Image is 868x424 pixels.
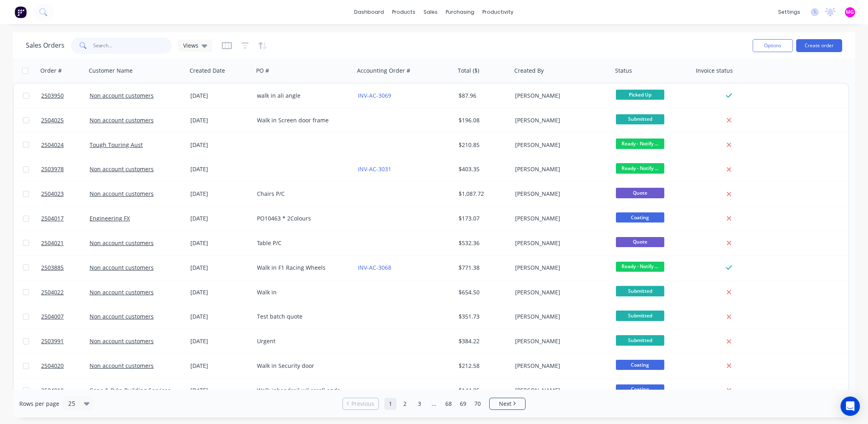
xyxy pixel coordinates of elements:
a: dashboard [351,6,388,18]
div: Order # [40,67,62,75]
div: [PERSON_NAME] [515,386,605,395]
span: Views [183,41,198,50]
div: $210.85 [459,141,506,149]
span: 2504017 [41,214,64,222]
div: Walk in Security door [257,362,346,370]
img: Factory [15,6,27,18]
span: 2504020 [41,362,64,370]
div: $654.50 [459,288,506,296]
span: Previous [351,400,374,408]
a: Previous page [343,400,378,408]
div: $403.35 [459,165,506,173]
div: Walk inhandrail wil scroll ends [257,386,346,395]
a: Jump forward [428,398,440,410]
span: Ready - Notify ... [616,163,664,173]
div: sales [420,6,442,18]
a: Tough Touring Aust [90,141,143,149]
span: 2503991 [41,337,64,345]
div: walk in ali angle [257,92,346,100]
div: $87.96 [459,92,506,100]
a: 2504017 [41,206,90,231]
div: PO10463 * 2Colours [257,214,346,222]
a: 2503950 [41,84,90,108]
div: [PERSON_NAME] [515,288,605,296]
span: Coating [616,360,664,370]
ul: Pagination [339,398,529,410]
a: Non account customers [90,313,154,320]
a: Page 70 [472,398,484,410]
a: Page 68 [442,398,455,410]
span: 2503885 [41,264,64,272]
a: 2503885 [41,256,90,280]
span: Submitted [616,114,664,124]
a: Engineering FX [90,214,130,222]
a: Page 1 is your current page [384,398,396,410]
a: Non account customers [90,288,154,296]
div: [PERSON_NAME] [515,141,605,149]
div: [DATE] [190,214,250,222]
a: Page 69 [457,398,469,410]
a: 2504019 [41,378,90,403]
div: [PERSON_NAME] [515,190,605,198]
div: [DATE] [190,239,250,247]
a: Non account customers [90,165,154,173]
div: Urgent [257,337,346,345]
div: [DATE] [190,362,250,370]
div: Walk in F1 Racing Wheels [257,264,346,272]
span: Ready - Notify ... [616,139,664,149]
div: settings [774,6,804,18]
a: Cope & Pyke Building Services [90,386,171,394]
a: Non account customers [90,264,154,271]
span: Quote [616,188,664,198]
span: Submitted [616,286,664,296]
div: [PERSON_NAME] [515,313,605,321]
div: Created Date [190,67,225,75]
span: 2504024 [41,141,64,149]
div: [PERSON_NAME] [515,165,605,173]
div: $196.08 [459,116,506,124]
a: Page 3 [413,398,426,410]
a: 2504024 [41,133,90,157]
div: $771.38 [459,264,506,272]
a: INV-AC-3031 [358,165,391,173]
div: Walk in Screen door frame [257,116,346,124]
a: 2504007 [41,304,90,329]
span: 2504007 [41,313,64,321]
span: Submitted [616,311,664,321]
input: Search... [94,38,172,54]
div: Customer Name [89,67,133,75]
div: $1,087.72 [459,190,506,198]
div: [DATE] [190,92,250,100]
a: INV-AC-3068 [358,264,391,271]
div: Created By [514,67,544,75]
div: [DATE] [190,165,250,173]
h1: Sales Orders [26,42,65,49]
a: Non account customers [90,116,154,124]
a: Page 2 [399,398,411,410]
div: Open Intercom Messenger [841,397,860,416]
a: 2504023 [41,182,90,206]
span: Quote [616,237,664,247]
span: 2503978 [41,165,64,173]
div: [PERSON_NAME] [515,362,605,370]
a: INV-AC-3069 [358,92,391,99]
span: 2504023 [41,190,64,198]
span: Picked Up [616,90,664,100]
div: Walk in [257,288,346,296]
span: 2504022 [41,288,64,296]
div: Test batch quote [257,313,346,321]
span: Coating [616,212,664,222]
div: [PERSON_NAME] [515,337,605,345]
div: $384.22 [459,337,506,345]
button: Create order [796,39,842,52]
a: 2503991 [41,329,90,353]
div: [DATE] [190,313,250,321]
a: Non account customers [90,362,154,369]
div: $351.73 [459,313,506,321]
div: [PERSON_NAME] [515,116,605,124]
a: Next page [490,400,525,408]
div: [DATE] [190,264,250,272]
span: Coating [616,384,664,395]
span: MG [846,8,854,16]
div: [PERSON_NAME] [515,264,605,272]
